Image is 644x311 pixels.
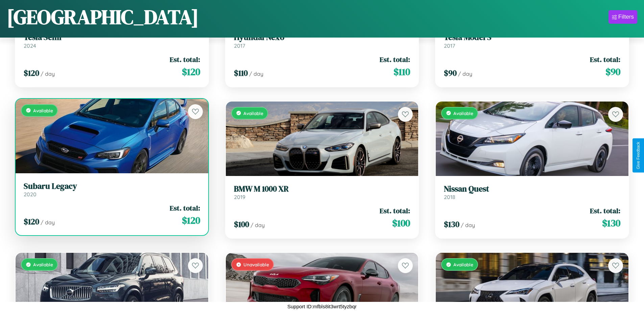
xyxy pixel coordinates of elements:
span: / day [251,222,265,228]
span: Unavailable [243,262,269,267]
h3: Tesla Model S [444,32,620,42]
a: BMW M 1000 XR2019 [234,184,410,201]
span: $ 120 [182,214,200,227]
p: Support ID: mfbls8it3wrt5tyzbqr [287,302,357,311]
div: Filters [618,14,634,20]
h3: Nissan Quest [444,184,620,194]
span: Available [453,110,473,116]
div: Give Feedback [636,142,641,169]
h3: Hyundai Nexo [234,32,410,42]
h3: Tesla Semi [24,32,200,42]
span: Est. total: [380,54,410,64]
span: $ 100 [392,216,410,230]
a: Tesla Semi2024 [24,32,200,49]
span: $ 120 [24,67,39,79]
span: $ 120 [24,216,39,227]
span: / day [458,70,472,77]
span: Available [453,262,473,267]
span: $ 110 [393,65,410,79]
span: / day [41,219,55,226]
button: Filters [609,10,637,24]
span: Est. total: [590,54,620,64]
span: $ 90 [444,67,457,79]
span: $ 130 [444,219,459,230]
h3: BMW M 1000 XR [234,184,410,194]
span: Available [243,110,263,116]
span: 2020 [24,191,37,198]
span: Est. total: [590,206,620,216]
span: 2019 [234,194,245,200]
span: Est. total: [170,54,200,64]
span: $ 90 [605,65,620,79]
span: $ 110 [234,67,248,79]
span: / day [461,222,475,228]
span: / day [249,70,263,77]
h1: [GEOGRAPHIC_DATA] [7,3,199,31]
span: Available [33,108,53,113]
a: Nissan Quest2018 [444,184,620,201]
a: Hyundai Nexo2017 [234,32,410,49]
span: 2017 [444,42,455,49]
a: Tesla Model S2017 [444,32,620,49]
span: $ 120 [182,65,200,79]
span: 2018 [444,194,455,200]
span: $ 100 [234,219,249,230]
h3: Subaru Legacy [24,181,200,191]
span: Est. total: [170,203,200,213]
a: Subaru Legacy2020 [24,181,200,198]
span: / day [41,70,55,77]
span: 2017 [234,42,245,49]
span: $ 130 [602,216,620,230]
span: Est. total: [380,206,410,216]
span: Available [33,262,53,267]
span: 2024 [24,42,36,49]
